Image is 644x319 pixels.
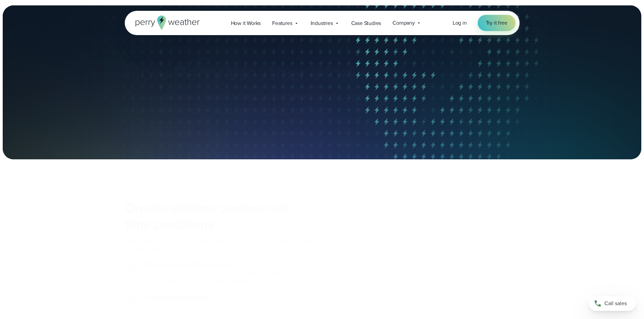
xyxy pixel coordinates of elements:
[231,19,261,27] span: How it Works
[272,19,292,27] span: Features
[604,299,627,308] span: Call sales
[478,15,516,31] a: Try it free
[453,19,467,27] span: Log in
[351,19,381,27] span: Case Studies
[311,19,333,27] span: Industries
[392,19,415,27] span: Company
[345,16,387,30] a: Case Studies
[453,19,467,27] a: Log in
[225,16,267,30] a: How it Works
[486,19,507,27] span: Try it free
[589,296,636,311] a: Call sales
